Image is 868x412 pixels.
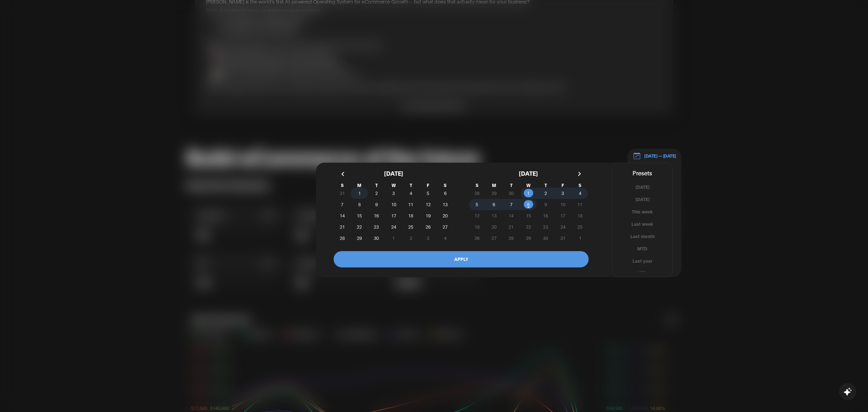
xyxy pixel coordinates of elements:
span: 23 [543,220,548,233]
span: T [537,183,554,188]
span: 1 [527,187,530,200]
span: 24 [560,220,566,233]
span: 27 [443,220,448,233]
button: 9 [537,199,554,210]
button: 5 [468,199,485,210]
button: 24 [554,221,571,233]
span: S [437,183,454,188]
span: 15 [526,209,531,222]
p: [DATE] — [DATE] [641,153,676,159]
span: 28 [340,232,345,245]
span: 28 [509,232,514,245]
button: [DATE] — [DATE][DATE]SMTWTFS311234567891011121314151617181920212223242526272829301234[DATE]SMTWTF... [627,149,682,163]
button: 18 [402,210,420,221]
span: S [572,183,589,188]
span: 29 [357,232,362,245]
span: 24 [391,220,396,233]
span: W [520,183,537,188]
span: 20 [443,209,448,222]
span: F [420,183,437,188]
button: 8 [520,199,537,210]
button: 21 [334,221,351,233]
button: 15 [351,210,368,221]
div: [DATE] [468,164,589,183]
button: MTD [613,245,672,252]
button: 14 [334,210,351,221]
button: 19 [468,221,485,233]
button: 15 [520,210,537,221]
button: Last year [613,258,672,265]
button: 1 [351,188,368,199]
span: 13 [492,209,497,222]
button: 17 [554,210,571,221]
button: Last month [613,233,672,240]
span: W [385,183,402,188]
span: 7 [510,198,513,211]
button: 3 [385,188,402,199]
span: 22 [357,220,362,233]
span: 4 [410,187,412,200]
span: 12 [475,209,480,222]
button: 24 [385,221,402,233]
span: 27 [492,232,497,245]
button: 22 [520,221,537,233]
button: 29 [520,233,537,244]
button: Last week [613,221,672,228]
span: F [554,183,571,188]
span: 4 [579,187,581,200]
button: 2 [537,188,554,199]
button: 11 [572,199,589,210]
button: [DATE] [613,196,672,203]
button: 20 [485,221,502,233]
span: 2 [375,187,378,200]
span: 17 [391,209,396,222]
span: 10 [391,198,396,211]
span: S [334,183,351,188]
button: [DATE]SMTWTFS311234567891011121314151617181920212223242526272829301234[DATE]SMTWTFS28293012345678... [316,163,681,277]
button: 6 [437,188,454,199]
div: [DATE] [334,164,454,183]
button: 4 [572,188,589,199]
span: 8 [527,198,530,211]
button: 5 [420,188,437,199]
span: 21 [340,220,345,233]
button: 22 [351,221,368,233]
span: 3 [392,187,395,200]
span: 9 [544,198,547,211]
button: 14 [503,210,520,221]
button: 20 [437,210,454,221]
img: 01.01.24 — 07.01.24 [633,152,641,160]
button: 27 [437,221,454,233]
span: 6 [493,198,496,211]
button: 27 [485,233,502,244]
button: 1 [520,188,537,199]
span: 18 [408,209,413,222]
button: 18 [572,210,589,221]
button: 11 [402,199,420,210]
button: YTD [613,270,672,276]
span: 19 [475,220,480,233]
span: 13 [443,198,448,211]
button: 4 [402,188,420,199]
span: 9 [375,198,378,211]
button: 16 [368,210,385,221]
button: 26 [420,221,437,233]
span: 5 [427,187,429,200]
button: 30 [368,233,385,244]
span: 30 [543,232,548,245]
span: 20 [492,220,497,233]
span: 26 [426,220,431,233]
span: T [402,183,420,188]
span: M [351,183,368,188]
span: 31 [560,232,566,245]
span: 22 [526,220,531,233]
button: 25 [402,221,420,233]
button: 28 [503,233,520,244]
button: 3 [554,188,571,199]
span: 8 [358,198,361,211]
button: 29 [351,233,368,244]
span: S [468,183,485,188]
button: 26 [468,233,485,244]
button: 13 [437,199,454,210]
span: M [485,183,502,188]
